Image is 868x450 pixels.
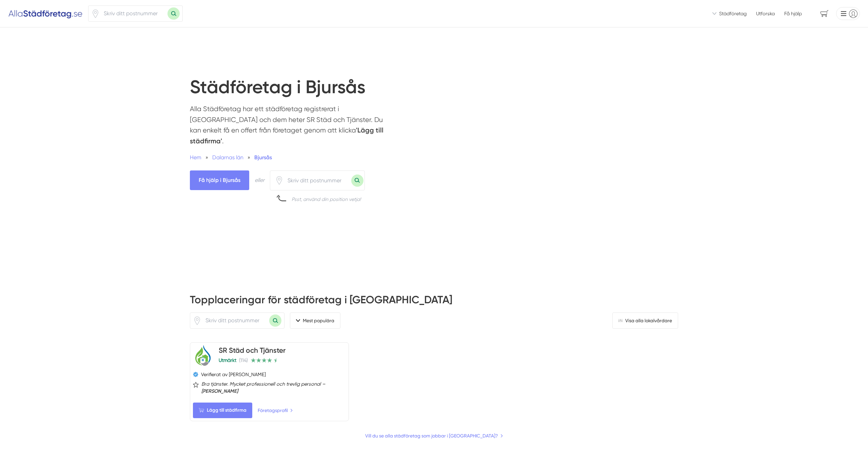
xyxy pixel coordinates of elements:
[201,388,238,394] strong: [PERSON_NAME]
[254,154,272,161] a: Bjursås
[275,176,283,185] svg: Pin / Karta
[190,292,678,312] h2: Topplaceringar för städföretag i [GEOGRAPHIC_DATA]
[719,10,747,17] span: Städföretag
[201,371,266,378] span: Verifierat av [PERSON_NAME]
[258,407,293,414] a: Företagsprofil
[190,126,383,145] strong: 'Lägg till städfirma'
[91,9,100,18] svg: Pin / Karta
[190,153,395,162] nav: Breadcrumb
[190,170,249,190] span: Få hjälp i Bjursås
[201,381,346,394] span: Bra tjänster. Mycket professionell och trevlig personal –
[351,175,363,187] button: Sök med postnummer
[219,357,236,363] span: Utmärkt
[239,357,248,363] span: (114)
[205,153,208,162] span: »
[784,10,802,17] span: Få hjälp
[815,8,833,20] span: navigation-cart
[290,312,340,329] button: Mest populära
[190,104,395,150] p: Alla Städföretag har ett städföretag registrerat i [GEOGRAPHIC_DATA] och dem heter SR Städ och Tj...
[365,432,503,439] a: Vill du se alla städföretag som jobbar i [GEOGRAPHIC_DATA]?
[248,153,250,162] span: »
[8,8,83,19] img: Alla Städföretag
[167,7,180,20] button: Sök med postnummer
[255,176,264,184] div: eller
[269,314,281,327] button: Sök med postnummer
[283,173,351,188] input: Skriv ditt postnummer
[190,76,418,104] h1: Städföretag i Bjursås
[193,316,201,325] svg: Pin / Karta
[100,6,167,21] input: Skriv ditt postnummer
[756,10,775,17] a: Utforska
[290,312,340,329] span: filter-section
[193,345,213,367] img: SR Städ och Tjänster logotyp
[292,196,361,203] div: Psst, använd din position vetja!
[193,316,201,325] span: Klicka för att använda din position.
[91,9,100,18] span: Klicka för att använda din position.
[219,346,285,354] a: SR Städ och Tjänster
[612,312,678,329] a: Visa alla lokalvårdare
[275,176,283,185] span: Klicka för att använda din position.
[190,154,201,161] a: Hem
[212,154,243,161] span: Dalarnas län
[201,313,269,328] input: Skriv ditt postnummer
[212,154,245,161] a: Dalarnas län
[193,403,252,418] : Lägg till städfirma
